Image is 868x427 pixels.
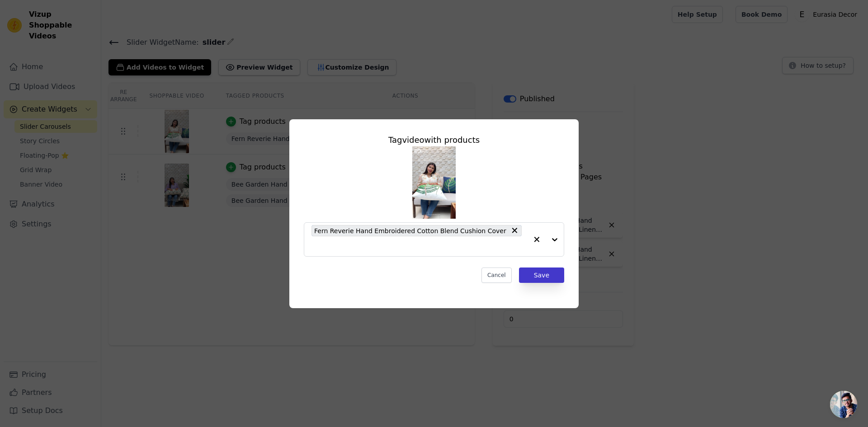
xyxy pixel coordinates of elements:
[314,225,506,236] span: Fern Reverie Hand Embroidered Cotton Blend Cushion Cover
[519,267,564,283] button: Save
[830,391,857,418] div: Open chat
[481,267,512,283] button: Cancel
[412,146,456,219] img: tn-a8f8029a506c4a69bc59f70c3b26d151.png
[304,134,564,146] div: Tag video with products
